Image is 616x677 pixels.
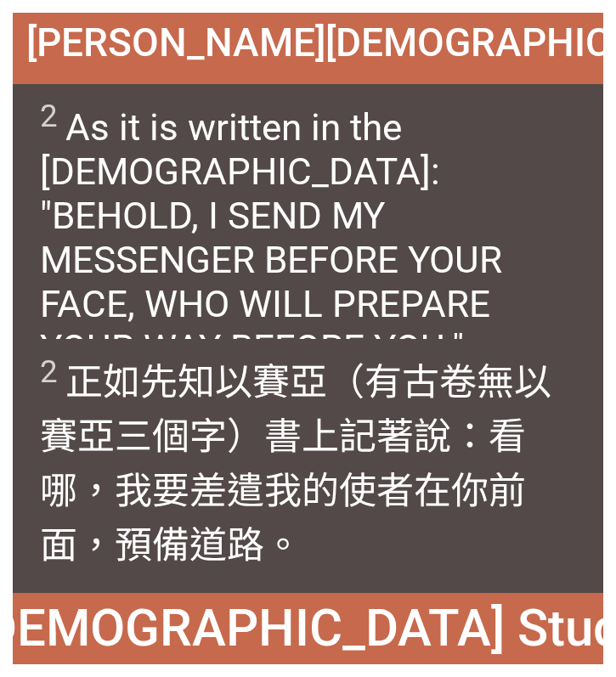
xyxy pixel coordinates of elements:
wg4396: 以賽亞（有古卷無以賽亞三個字）書上記著 [40,360,551,567]
sup: 2 [40,98,58,134]
wg2680: 道路 [189,523,302,567]
span: 正如 [40,352,576,569]
span: As it is written in the [DEMOGRAPHIC_DATA]: "BEHOLD, I SEND MY MESSENGER BEFORE YOUR FACE, WHO WI... [40,98,576,370]
wg3598: 。 [264,523,302,567]
wg1473: 要差遣 [40,469,526,567]
wg649: 我的 [40,469,526,567]
sup: 2 [40,353,58,390]
wg5613: 先知 [40,360,551,567]
wg4253: ，預備 [77,523,302,567]
wg2400: ，我 [40,469,526,567]
wg1125: 說：看哪 [40,415,526,567]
